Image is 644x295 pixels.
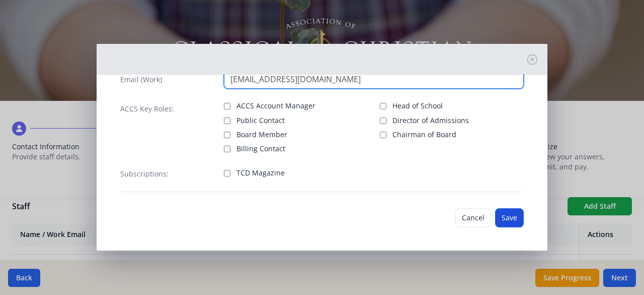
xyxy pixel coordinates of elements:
[120,75,162,85] label: Email (Work)
[455,208,491,227] button: Cancel
[392,115,469,126] span: Director of Admissions
[380,117,386,124] input: Director of Admissions
[224,132,230,138] input: Board Member
[224,170,230,176] input: TCD Magazine
[236,144,285,154] span: Billing Contact
[380,132,386,138] input: Chairman of Board
[224,146,230,152] input: Billing Contact
[224,117,230,124] input: Public Contact
[236,115,285,126] span: Public Contact
[236,130,287,140] span: Board Member
[495,208,524,227] button: Save
[392,101,443,111] span: Head of School
[120,169,169,179] label: Subscriptions:
[380,103,386,109] input: Head of School
[224,70,524,89] input: contact@site.com
[120,104,174,114] label: ACCS Key Roles:
[392,130,456,140] span: Chairman of Board
[224,103,230,109] input: ACCS Account Manager
[236,168,285,178] span: TCD Magazine
[236,101,315,111] span: ACCS Account Manager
